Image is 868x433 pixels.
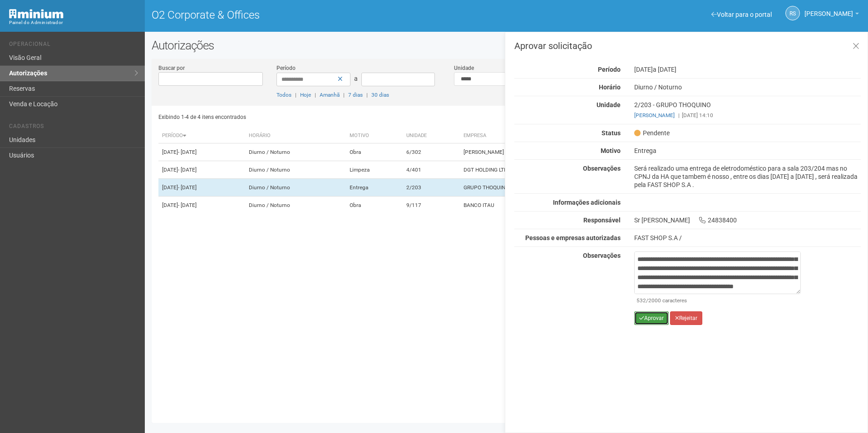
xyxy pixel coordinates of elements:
[636,296,799,305] div: /2000 caracteres
[343,92,345,98] span: |
[245,143,346,161] td: Diurno / Noturno
[152,39,861,52] h2: Autorizações
[460,143,629,161] td: [PERSON_NAME] ADVOGADOS
[403,128,460,143] th: Unidade
[598,66,621,73] strong: Período
[245,161,346,179] td: Diurno / Noturno
[403,143,460,161] td: 6/302
[158,64,185,72] label: Buscar por
[634,234,861,242] div: FAST SHOP S.A /
[346,128,403,143] th: Motivo
[634,111,861,119] div: [DATE] 14:10
[295,92,296,98] span: |
[599,84,621,91] strong: Horário
[346,197,403,214] td: Obra
[178,184,197,191] span: - [DATE]
[678,112,680,118] span: |
[785,6,800,20] a: RS
[847,37,865,56] a: Fechar
[514,41,861,50] h3: Aprovar solicitação
[276,92,291,98] a: Todos
[627,164,868,189] div: Será realizado uma entrega de eletrodoméstico para a sala 203/204 mas no CPNJ da HA que tambem é ...
[601,147,621,154] strong: Motivo
[178,202,197,208] span: - [DATE]
[583,216,621,224] strong: Responsável
[158,128,245,143] th: Período
[158,179,245,197] td: [DATE]
[636,297,646,304] span: 532
[245,179,346,197] td: Diurno / Noturno
[602,129,621,137] strong: Status
[354,75,358,82] span: a
[597,101,621,108] strong: Unidade
[178,167,197,173] span: - [DATE]
[245,128,346,143] th: Horário
[634,112,675,118] a: [PERSON_NAME]
[366,92,368,98] span: |
[9,19,138,27] div: Painel do Administrador
[525,234,621,241] strong: Pessoas e empresas autorizadas
[460,128,629,143] th: Empresa
[460,197,629,214] td: BANCO ITAU
[9,123,138,133] li: Cadastros
[348,92,363,98] a: 7 dias
[276,64,296,72] label: Período
[371,92,389,98] a: 30 dias
[152,9,500,21] h1: O2 Corporate & Offices
[804,11,859,19] a: [PERSON_NAME]
[634,129,670,137] span: Pendente
[403,179,460,197] td: 2/203
[158,110,503,124] div: Exibindo 1-4 de 4 itens encontrados
[804,1,853,17] span: Rayssa Soares Ribeiro
[627,216,868,224] div: Sr [PERSON_NAME] 24838400
[315,92,316,98] span: |
[320,92,340,98] a: Amanhã
[460,179,629,197] td: GRUPO THOQUINO
[634,311,669,325] button: Aprovar
[9,41,138,50] li: Operacional
[245,197,346,214] td: Diurno / Noturno
[627,147,868,155] div: Entrega
[178,149,197,155] span: - [DATE]
[627,65,868,74] div: [DATE]
[346,179,403,197] td: Entrega
[583,165,621,172] strong: Observações
[553,199,621,206] strong: Informações adicionais
[711,11,772,18] a: Voltar para o portal
[583,252,621,259] strong: Observações
[403,197,460,214] td: 9/117
[454,64,474,72] label: Unidade
[158,143,245,161] td: [DATE]
[627,83,868,91] div: Diurno / Noturno
[460,161,629,179] td: DGT HOLDING LTDA
[670,311,702,325] button: Rejeitar
[346,161,403,179] td: Limpeza
[158,161,245,179] td: [DATE]
[627,101,868,119] div: 2/203 - GRUPO THOQUINO
[300,92,311,98] a: Hoje
[653,66,676,73] span: a [DATE]
[9,9,64,19] img: Minium
[158,197,245,214] td: [DATE]
[346,143,403,161] td: Obra
[403,161,460,179] td: 4/401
